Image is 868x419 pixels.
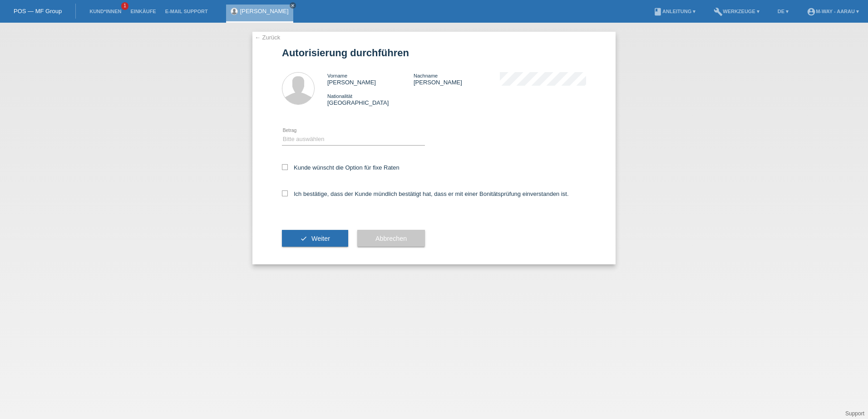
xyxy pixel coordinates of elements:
a: bookAnleitung ▾ [649,9,700,14]
i: account_circle [807,7,816,16]
i: book [653,7,662,16]
span: Nationalität [327,93,352,99]
a: close [290,2,296,9]
i: build [714,7,723,16]
a: [PERSON_NAME] [240,8,289,15]
span: Nachname [414,73,438,78]
div: [PERSON_NAME] [414,72,500,86]
a: E-Mail Support [161,9,212,14]
button: check Weiter [282,230,348,247]
button: Abbrechen [357,230,425,247]
a: POS — MF Group [14,8,62,15]
i: check [300,235,307,242]
div: [GEOGRAPHIC_DATA] [327,93,414,106]
a: Kund*innen [85,9,126,14]
span: Weiter [311,235,330,242]
span: 1 [121,2,128,10]
a: buildWerkzeuge ▾ [709,9,764,14]
span: Vorname [327,73,347,78]
a: account_circlem-way - Aarau ▾ [802,9,863,14]
h1: Autorisierung durchführen [282,47,586,58]
div: [PERSON_NAME] [327,72,414,86]
a: DE ▾ [773,9,793,14]
span: Abbrechen [375,235,407,242]
a: Einkäufe [126,9,160,14]
i: close [291,3,295,8]
label: Ich bestätige, dass der Kunde mündlich bestätigt hat, dass er mit einer Bonitätsprüfung einversta... [282,190,569,197]
label: Kunde wünscht die Option für fixe Raten [282,164,399,171]
a: Support [845,410,864,417]
a: ← Zurück [255,34,280,41]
